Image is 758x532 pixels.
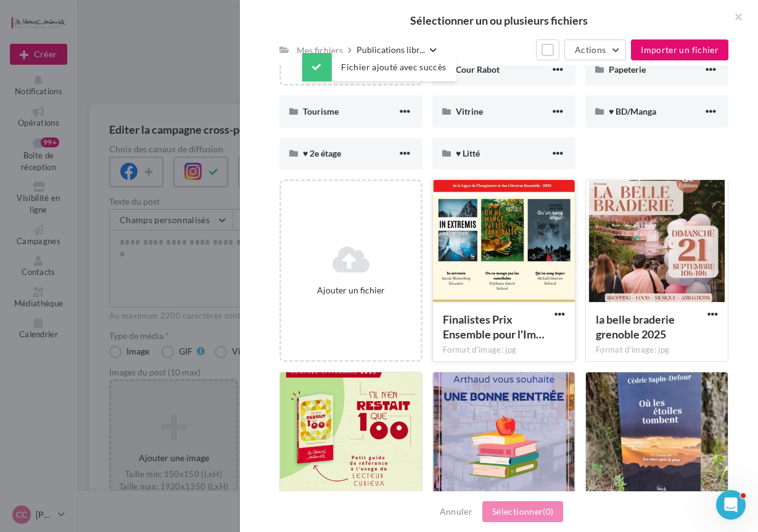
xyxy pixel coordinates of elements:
button: Annuler [435,504,477,519]
span: Publications libr... [356,44,425,56]
iframe: Intercom live chat [716,490,746,520]
div: Format d'image: jpg [596,345,718,356]
span: Finalistes Prix Ensemble pour l'Imaginaire [443,313,545,341]
div: Mes fichiers [297,44,343,57]
span: Actions [575,44,606,55]
div: Format d'image: jpg [443,345,565,356]
span: Vitrine [456,106,483,117]
div: Fichier ajouté avec succès [302,53,456,81]
div: Ajouter un fichier [286,284,416,297]
span: Cour Rabot [456,64,500,75]
span: ♥ 2e étage [303,148,341,158]
button: Actions [564,39,626,60]
div: Ajouter un dossier [281,63,421,76]
span: ♥ Litté [456,148,480,158]
span: la belle braderie grenoble 2025 [596,313,675,341]
button: Importer un fichier [631,39,728,60]
span: ♥ BD/Manga [609,106,656,117]
button: Sélectionner(0) [482,501,563,522]
span: Papeterie [609,64,646,75]
span: Tourisme [303,106,339,117]
h2: Sélectionner un ou plusieurs fichiers [260,15,738,26]
span: Importer un fichier [641,44,719,55]
span: (0) [543,506,553,517]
